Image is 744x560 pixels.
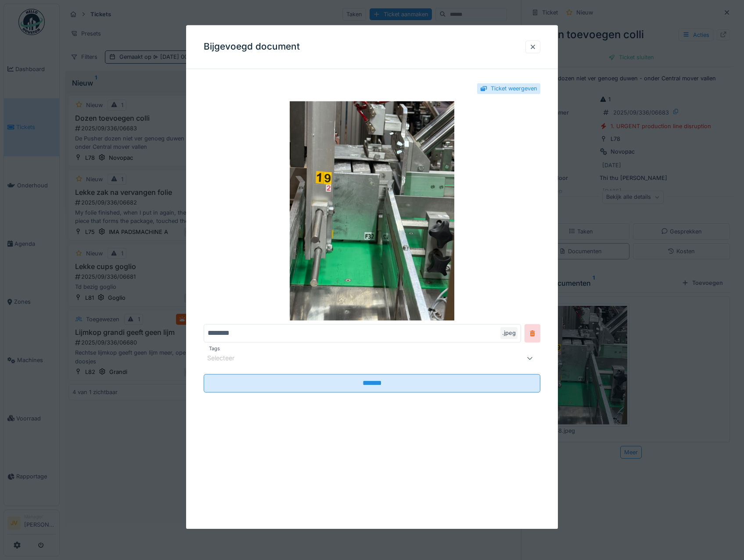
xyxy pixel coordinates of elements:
[500,327,518,339] div: .jpeg
[207,345,222,353] label: Tags
[204,41,300,52] h3: Bijgevoegd document
[491,84,537,93] div: Ticket weergeven
[204,101,541,321] img: 4984bc8b-c01f-44d3-8ae6-ae9a1c7b113c-IMG_3148.jpeg
[207,354,247,363] div: Selecteer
